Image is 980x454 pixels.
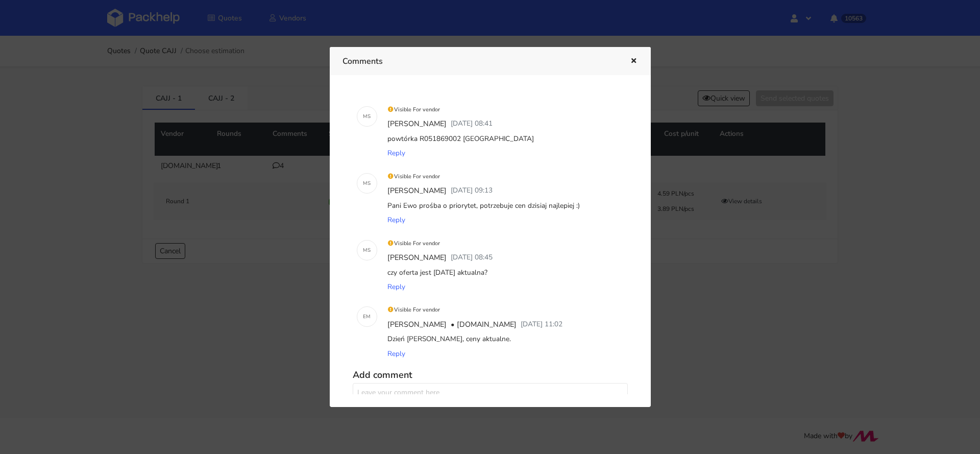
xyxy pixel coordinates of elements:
[449,183,495,199] div: [DATE] 09:13
[367,244,371,257] span: S
[363,244,367,257] span: M
[366,310,371,323] span: M
[387,215,405,225] span: Reply
[363,177,367,190] span: M
[385,132,624,146] div: powtórka R051869002 [GEOGRAPHIC_DATA]
[385,183,449,199] div: [PERSON_NAME]
[449,317,519,332] div: • [DOMAIN_NAME]
[385,199,624,213] div: Pani Ewo prośba o priorytet, potrzebuje cen dzisiaj najlepiej :)
[449,116,495,132] div: [DATE] 08:41
[387,349,405,359] span: Reply
[519,317,565,332] div: [DATE] 11:02
[385,332,624,346] div: Dzień [PERSON_NAME], ceny aktualne.
[387,282,405,292] span: Reply
[385,116,449,132] div: [PERSON_NAME]
[363,310,366,323] span: E
[342,54,615,68] h3: Comments
[385,317,449,332] div: [PERSON_NAME]
[387,306,440,314] small: Visible For vendor
[385,250,449,266] div: [PERSON_NAME]
[449,250,495,266] div: [DATE] 08:45
[367,110,371,123] span: S
[353,369,628,381] h5: Add comment
[387,106,440,113] small: Visible For vendor
[385,266,624,280] div: czy oferta jest [DATE] aktualna?
[387,173,440,180] small: Visible For vendor
[367,177,371,190] span: S
[363,110,367,123] span: M
[387,148,405,158] span: Reply
[387,240,440,247] small: Visible For vendor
